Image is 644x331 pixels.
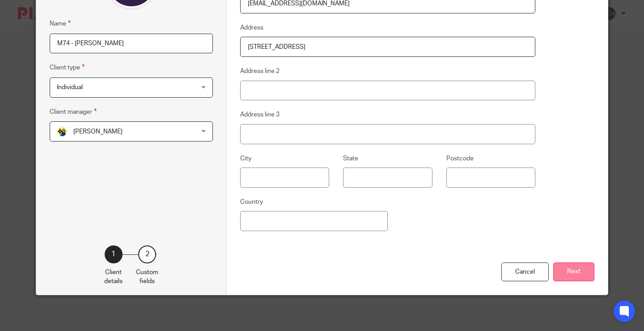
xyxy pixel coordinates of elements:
[50,107,97,117] label: Client manager
[553,262,594,282] button: Next
[240,110,280,119] label: Address line 3
[240,154,251,163] label: City
[343,154,358,163] label: State
[240,198,263,206] label: Country
[501,262,549,282] div: Cancel
[57,84,83,90] span: Individual
[136,268,158,286] p: Custom fields
[105,245,123,263] div: 1
[57,126,68,137] img: Bobo-Starbridge%201.jpg
[446,154,474,163] label: Postcode
[240,23,263,32] label: Address
[73,129,123,135] span: [PERSON_NAME]
[240,67,280,76] label: Address line 2
[50,62,85,73] label: Client type
[50,18,71,29] label: Name
[138,245,156,263] div: 2
[104,268,123,286] p: Client details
